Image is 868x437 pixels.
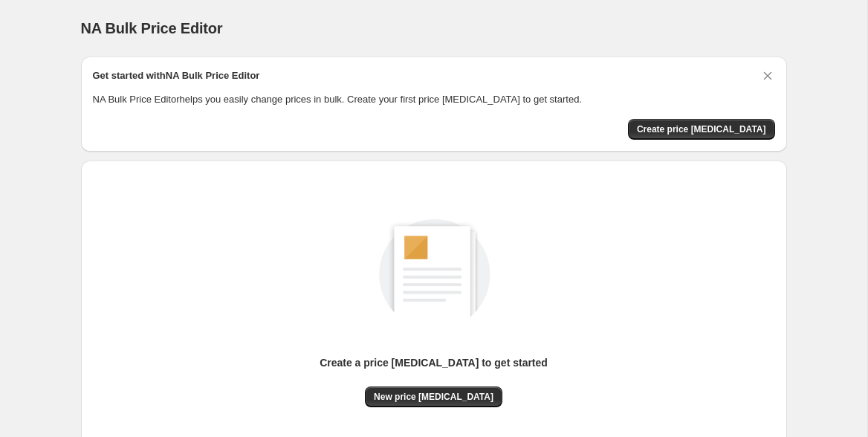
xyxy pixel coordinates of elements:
button: Create price change job [628,119,775,140]
p: Create a price [MEDICAL_DATA] to get started [320,355,548,370]
span: New price [MEDICAL_DATA] [374,391,493,403]
button: Dismiss card [760,68,775,83]
p: NA Bulk Price Editor helps you easily change prices in bulk. Create your first price [MEDICAL_DAT... [93,92,775,107]
span: Create price [MEDICAL_DATA] [637,123,766,135]
h2: Get started with NA Bulk Price Editor [93,68,260,83]
button: New price [MEDICAL_DATA] [365,386,502,407]
span: NA Bulk Price Editor [81,20,223,36]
